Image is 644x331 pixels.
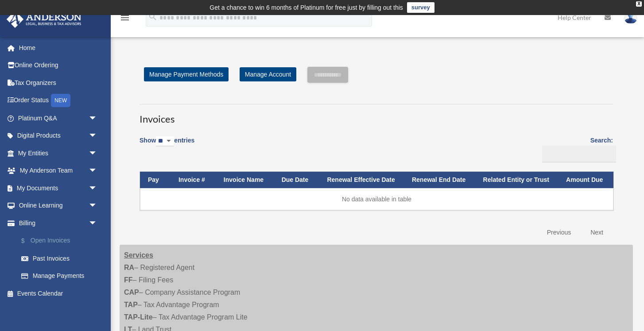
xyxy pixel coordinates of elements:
[6,109,111,127] a: Platinum Q&Aarrow_drop_down
[148,12,158,22] i: search
[6,214,111,232] a: Billingarrow_drop_down
[6,92,111,110] a: Order StatusNEW
[124,289,139,296] strong: CAP
[12,267,111,285] a: Manage Payments
[274,172,319,188] th: Due Date: activate to sort column ascending
[124,264,134,271] strong: RA
[89,214,106,232] span: arrow_drop_down
[140,104,613,126] h3: Invoices
[89,127,106,145] span: arrow_drop_down
[12,232,111,250] a: $Open Invoices
[140,188,613,210] td: No data available in table
[144,67,229,81] a: Manage Payment Methods
[124,276,133,284] strong: FF
[156,136,174,146] select: Showentries
[6,162,111,180] a: My Anderson Teamarrow_drop_down
[6,285,111,302] a: Events Calendar
[6,179,111,197] a: My Documentsarrow_drop_down
[124,301,138,308] strong: TAP
[124,313,153,321] strong: TAP-Lite
[216,172,274,188] th: Invoice Name: activate to sort column ascending
[124,251,153,259] strong: Services
[542,146,616,162] input: Search:
[89,197,106,215] span: arrow_drop_down
[475,172,559,188] th: Related Entity or Trust: activate to sort column ascending
[636,1,642,7] div: close
[6,74,111,92] a: Tax Organizers
[89,162,106,180] span: arrow_drop_down
[539,135,613,162] label: Search:
[4,11,84,28] img: Anderson Advisors Platinum Portal
[407,2,435,13] a: survey
[6,39,111,57] a: Home
[540,223,578,242] a: Previous
[89,179,106,197] span: arrow_drop_down
[12,250,111,267] a: Past Invoices
[89,144,106,162] span: arrow_drop_down
[6,197,111,215] a: Online Learningarrow_drop_down
[319,172,404,188] th: Renewal Effective Date: activate to sort column ascending
[6,127,111,145] a: Digital Productsarrow_drop_down
[404,172,475,188] th: Renewal End Date: activate to sort column ascending
[558,172,613,188] th: Amount Due: activate to sort column ascending
[140,172,171,188] th: Pay: activate to sort column descending
[624,11,637,24] img: User Pic
[51,94,70,107] div: NEW
[209,2,403,13] div: Get a chance to win 6 months of Platinum for free just by filling out this
[140,135,194,155] label: Show entries
[120,15,130,23] a: menu
[240,67,296,81] a: Manage Account
[584,223,610,242] a: Next
[120,12,130,23] i: menu
[89,109,106,127] span: arrow_drop_down
[6,57,111,74] a: Online Ordering
[6,144,111,162] a: My Entitiesarrow_drop_down
[26,235,31,246] span: $
[171,172,216,188] th: Invoice #: activate to sort column ascending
